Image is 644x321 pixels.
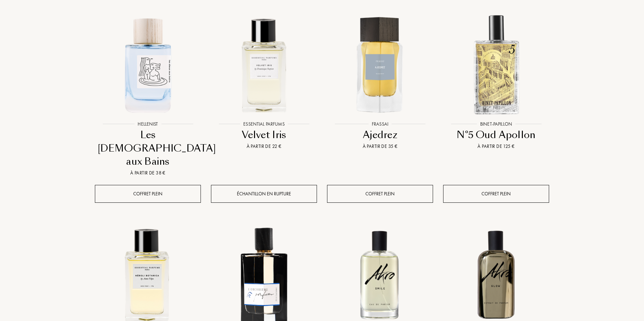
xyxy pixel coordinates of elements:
[214,143,314,150] div: À partir de 22 €
[443,185,549,203] div: Coffret plein
[327,5,433,158] a: Ajedrez FrassaiFrassaiAjedrezÀ partir de 35 €
[444,12,548,117] img: N°5 Oud Apollon Binet-Papillon
[212,12,316,117] img: Velvet Iris Essential Parfums
[328,12,432,117] img: Ajedrez Frassai
[95,185,201,203] div: Coffret plein
[95,5,201,185] a: Les Dieux aux Bains HellenistHellenistLes [DEMOGRAPHIC_DATA] aux BainsÀ partir de 38 €
[98,128,198,168] div: Les [DEMOGRAPHIC_DATA] aux Bains
[330,143,430,150] div: À partir de 35 €
[446,143,546,150] div: À partir de 125 €
[211,185,317,203] div: Échantillon en rupture
[96,12,200,117] img: Les Dieux aux Bains Hellenist
[98,169,198,176] div: À partir de 38 €
[211,5,317,158] a: Velvet Iris Essential ParfumsEssential ParfumsVelvet IrisÀ partir de 22 €
[327,185,433,203] div: Coffret plein
[443,5,549,158] a: N°5 Oud Apollon Binet-PapillonBinet-PapillonN°5 Oud ApollonÀ partir de 125 €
